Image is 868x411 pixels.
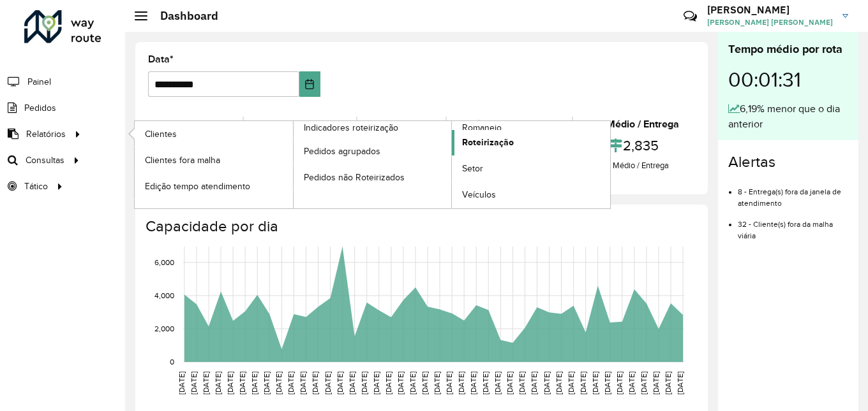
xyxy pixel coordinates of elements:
[202,371,210,394] text: [DATE]
[247,117,352,132] div: Total de entregas
[421,371,429,394] text: [DATE]
[294,164,452,190] a: Pedidos não Roteirizados
[250,371,258,394] text: [DATE]
[348,371,356,394] text: [DATE]
[542,371,551,394] text: [DATE]
[324,371,332,394] text: [DATE]
[135,173,293,199] a: Edição tempo atendimento
[145,180,250,193] span: Edição tempo atendimento
[372,371,380,394] text: [DATE]
[677,3,704,30] a: Contato Rápido
[433,371,441,394] text: [DATE]
[361,117,442,132] div: Recargas
[148,52,174,67] label: Data
[147,9,218,23] h2: Dashboard
[294,138,452,164] a: Pedidos agrupados
[170,357,174,366] text: 0
[274,371,283,394] text: [DATE]
[469,371,477,394] text: [DATE]
[452,130,610,155] a: Roteirização
[294,121,611,208] a: Romaneio
[738,209,848,242] li: 32 - Cliente(s) fora da malha viária
[707,17,833,28] span: [PERSON_NAME] [PERSON_NAME]
[707,4,833,16] h3: [PERSON_NAME]
[728,41,848,58] div: Tempo médio por rota
[576,132,692,159] div: 2,835
[627,371,636,394] text: [DATE]
[457,371,465,394] text: [DATE]
[728,101,848,132] div: 6,19% menor que o dia anterior
[518,371,526,394] text: [DATE]
[154,258,174,266] text: 6,000
[591,371,599,394] text: [DATE]
[360,371,368,394] text: [DATE]
[151,117,239,132] div: Total de rotas
[676,371,684,394] text: [DATE]
[154,324,174,333] text: 2,000
[135,121,293,147] a: Clientes
[190,371,198,394] text: [DATE]
[299,371,307,394] text: [DATE]
[615,371,624,394] text: [DATE]
[481,371,490,394] text: [DATE]
[304,145,380,158] span: Pedidos agrupados
[304,121,398,134] span: Indicadores roteirização
[146,217,695,236] h4: Capacidade por dia
[24,180,48,193] span: Tático
[135,147,293,173] a: Clientes fora malha
[603,371,611,394] text: [DATE]
[27,75,51,89] span: Painel
[26,154,64,167] span: Consultas
[728,58,848,101] div: 00:01:31
[177,371,186,394] text: [DATE]
[493,371,502,394] text: [DATE]
[135,121,452,208] a: Indicadores roteirização
[462,162,483,175] span: Setor
[145,154,220,167] span: Clientes fora malha
[304,171,405,184] span: Pedidos não Roteirizados
[462,188,496,201] span: Veículos
[462,136,514,149] span: Roteirização
[452,156,610,182] a: Setor
[664,371,672,394] text: [DATE]
[299,71,320,97] button: Choose Date
[287,371,295,394] text: [DATE]
[452,182,610,208] a: Veículos
[728,153,848,171] h4: Alertas
[640,371,648,394] text: [DATE]
[145,127,177,141] span: Clientes
[238,371,246,394] text: [DATE]
[450,117,568,132] div: Média Capacidade
[462,121,502,134] span: Romaneio
[311,371,319,394] text: [DATE]
[445,371,453,394] text: [DATE]
[567,371,575,394] text: [DATE]
[24,101,56,115] span: Pedidos
[26,127,66,141] span: Relatórios
[154,291,174,299] text: 4,000
[384,371,393,394] text: [DATE]
[555,371,563,394] text: [DATE]
[336,371,344,394] text: [DATE]
[408,371,417,394] text: [DATE]
[214,371,222,394] text: [DATE]
[579,371,587,394] text: [DATE]
[505,371,514,394] text: [DATE]
[576,117,692,132] div: Km Médio / Entrega
[576,159,692,172] div: Km Médio / Entrega
[652,371,660,394] text: [DATE]
[226,371,234,394] text: [DATE]
[262,371,271,394] text: [DATE]
[530,371,538,394] text: [DATE]
[396,371,405,394] text: [DATE]
[738,177,848,209] li: 8 - Entrega(s) fora da janela de atendimento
